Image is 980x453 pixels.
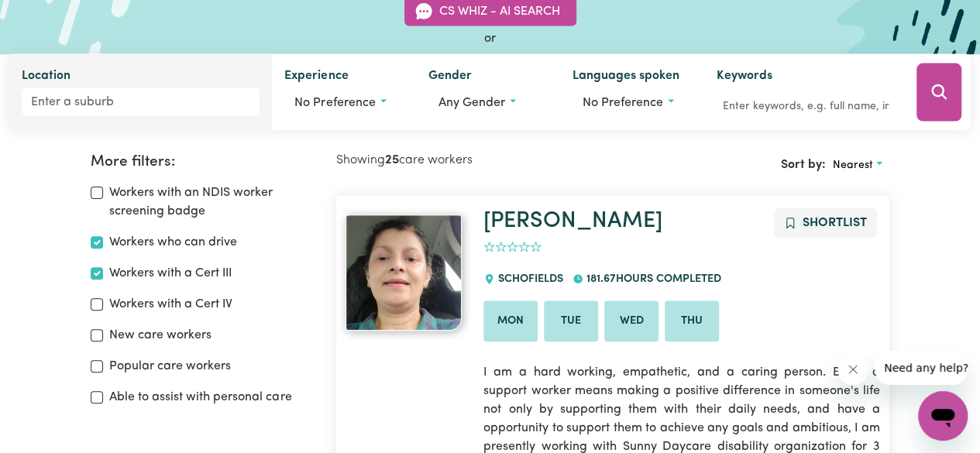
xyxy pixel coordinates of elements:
label: Languages spoken [573,67,679,88]
button: Sort search results [825,153,889,177]
label: Gender [428,67,472,88]
label: Popular care workers [109,357,231,376]
input: Enter a suburb [22,88,260,116]
label: Able to assist with personal care [109,388,291,407]
span: No preference [583,97,663,109]
li: Available on Tue [544,300,598,342]
label: Keywords [716,67,772,88]
label: Workers with a Cert III [109,264,232,283]
li: Available on Mon [483,300,538,342]
button: Search [916,63,961,122]
span: No preference [294,97,375,109]
li: Available on Thu [665,300,719,342]
label: Workers with a Cert IV [109,295,232,314]
button: Worker gender preference [428,88,548,118]
button: Worker language preferences [573,88,692,118]
span: Shortlist [803,217,867,229]
b: 25 [385,154,399,166]
h2: More filters: [91,153,317,171]
span: Sort by: [780,159,825,171]
input: Enter keywords, e.g. full name, interests [716,94,895,118]
span: Any gender [438,97,505,109]
span: Need any help? [9,11,94,23]
iframe: Button to launch messaging window [918,391,968,441]
a: [PERSON_NAME] [483,210,662,232]
button: Add to shortlist [774,208,877,238]
label: New care workers [109,326,211,345]
a: Michelle [346,214,465,331]
h2: Showing care workers [336,153,613,168]
iframe: Close message [837,354,868,385]
button: Worker experience options [284,88,404,118]
label: Workers with an NDIS worker screening badge [109,184,317,221]
div: 181.67 hours completed [573,259,731,300]
label: Workers who can drive [109,233,237,252]
div: or [9,29,971,48]
img: View Michelle's profile [346,214,462,331]
label: Location [22,67,70,88]
iframe: Message from company [875,351,968,385]
span: Nearest [832,160,872,171]
div: add rating by typing an integer from 0 to 5 or pressing arrow keys [483,239,542,256]
div: SCHOFIELDS [483,259,572,300]
li: Available on Wed [604,300,658,342]
label: Experience [284,67,348,88]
